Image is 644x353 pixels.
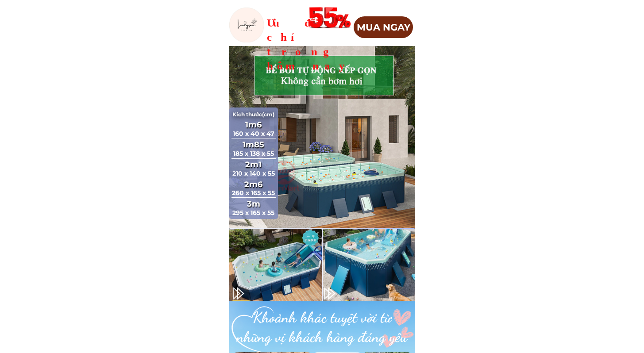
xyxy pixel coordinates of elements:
h3: Ưu đãi chỉ trong hôm nay [267,15,358,73]
h3: Khoảnh khác tuyệt vời từ những vị khách hàng đáng yêu [232,308,412,347]
h3: 1m6 [229,119,278,131]
h3: 160 x 40 x 47 [229,129,278,138]
h3: 2m1 [229,158,278,171]
h3: 1m85 [229,138,278,151]
h3: 185 x 138 x 55 [229,149,278,158]
h3: 2m6 [229,178,278,191]
h3: 210 x 140 x 55 [229,169,278,178]
h3: 260 x 165 x 55 [229,188,278,198]
h3: 295 x 165 x 55 [229,208,278,218]
h3: 3m [229,198,278,211]
h3: Kích thước(cm) [229,110,278,119]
